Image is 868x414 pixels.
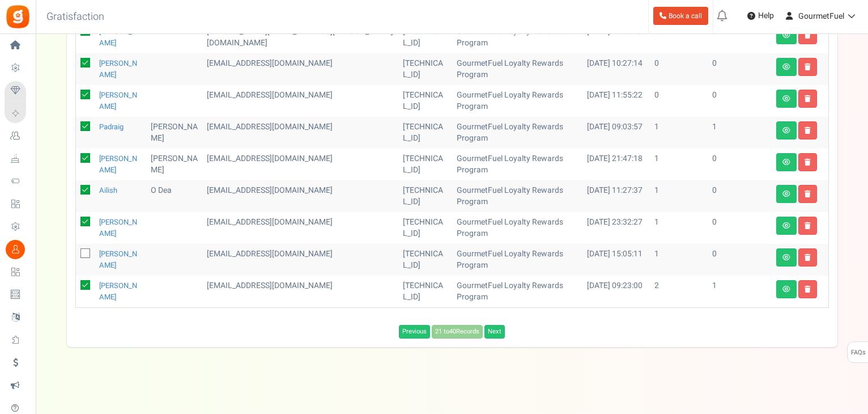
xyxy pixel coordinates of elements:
i: View details [782,191,790,197]
td: 0 [708,53,772,85]
td: [DATE] 11:55:22 [582,85,649,117]
i: Delete user [805,127,811,134]
td: [DATE] 21:47:18 [582,149,649,180]
td: GourmetFuel Loyalty Rewards Program [452,22,582,53]
td: GourmetFuel Loyalty Rewards Program [452,85,582,117]
td: 2 [650,276,708,307]
td: [EMAIL_ADDRESS][DOMAIN_NAME] [202,85,398,117]
td: [TECHNICAL_ID] [398,149,452,180]
i: View details [782,32,790,39]
td: [DATE] 09:23:00 [582,276,649,307]
td: 1 [650,149,708,180]
span: Help [755,10,774,22]
td: [EMAIL_ADDRESS][DOMAIN_NAME] [202,244,398,276]
td: [PERSON_NAME][EMAIL_ADDRESS][PERSON_NAME][DOMAIN_NAME] [202,22,398,53]
a: [PERSON_NAME] [99,248,137,271]
td: GourmetFuel Loyalty Rewards Program [452,53,582,85]
td: 1 [650,180,708,212]
td: [TECHNICAL_ID] [398,276,452,307]
a: [PERSON_NAME] [99,90,137,112]
td: GourmetFuel Loyalty Rewards Program [452,276,582,307]
a: [PERSON_NAME] [99,280,137,302]
td: [DATE] 09:03:57 [582,117,649,149]
td: [EMAIL_ADDRESS][DOMAIN_NAME] [202,276,398,307]
td: [TECHNICAL_ID] [398,117,452,149]
td: [DATE] 10:27:14 [582,53,649,85]
td: [TECHNICAL_ID] [398,180,452,212]
td: GourmetFuel Loyalty Rewards Program [452,244,582,276]
a: Previous [399,325,430,339]
i: View details [782,95,790,102]
i: View details [782,159,790,166]
td: [DATE] 15:05:11 [582,244,649,276]
td: [TECHNICAL_ID] [398,212,452,244]
a: [PERSON_NAME] [99,153,137,175]
td: [DATE] 23:32:27 [582,212,649,244]
i: Delete user [805,64,811,70]
a: Next [484,325,505,339]
td: 1 [650,212,708,244]
i: View details [782,286,790,293]
td: 0 [650,85,708,117]
td: [EMAIL_ADDRESS][DOMAIN_NAME] [202,53,398,85]
i: Delete user [805,32,811,39]
td: [TECHNICAL_ID] [398,85,452,117]
td: 0 [650,22,708,53]
a: Padraig [99,121,124,132]
td: [TECHNICAL_ID] [398,22,452,53]
td: [TECHNICAL_ID] [398,53,452,85]
a: [PERSON_NAME] [99,26,137,48]
i: View details [782,254,790,261]
td: [EMAIL_ADDRESS][DOMAIN_NAME] [202,180,398,212]
td: 0 [708,22,772,53]
td: GourmetFuel Loyalty Rewards Program [452,117,582,149]
td: 1 [650,244,708,276]
i: View details [782,127,790,134]
i: View details [782,222,790,229]
td: 1 [708,276,772,307]
td: 0 [708,212,772,244]
td: 1 [650,117,708,149]
a: [PERSON_NAME] [99,217,137,239]
span: FAQs [850,342,866,364]
img: Gratisfaction [5,4,31,29]
td: 0 [650,53,708,85]
td: 0 [708,180,772,212]
i: View details [782,64,790,70]
td: O Dea [146,180,202,212]
i: Delete user [805,159,811,166]
td: GourmetFuel Loyalty Rewards Program [452,180,582,212]
i: Delete user [805,286,811,293]
td: GourmetFuel Loyalty Rewards Program [452,212,582,244]
td: 0 [708,149,772,180]
a: Help [743,7,778,25]
td: [TECHNICAL_ID] [398,244,452,276]
td: [EMAIL_ADDRESS][DOMAIN_NAME] [202,149,398,180]
td: [EMAIL_ADDRESS][DOMAIN_NAME] [202,212,398,244]
a: Ailish [99,185,117,196]
h3: Gratisfaction [34,6,117,28]
td: [EMAIL_ADDRESS][DOMAIN_NAME] [202,117,398,149]
a: Book a call [653,7,708,25]
span: GourmetFuel [798,10,844,22]
i: Delete user [805,254,811,261]
td: 1 [708,117,772,149]
td: [PERSON_NAME] [146,149,202,180]
td: [DATE] 21:09:43 [582,22,649,53]
i: Delete user [805,95,811,102]
td: [PERSON_NAME] [146,117,202,149]
i: Delete user [805,222,811,229]
td: [DATE] 11:27:37 [582,180,649,212]
i: Delete user [805,191,811,197]
td: GourmetFuel Loyalty Rewards Program [452,149,582,180]
a: [PERSON_NAME] [99,58,137,80]
td: 0 [708,244,772,276]
td: 0 [708,85,772,117]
